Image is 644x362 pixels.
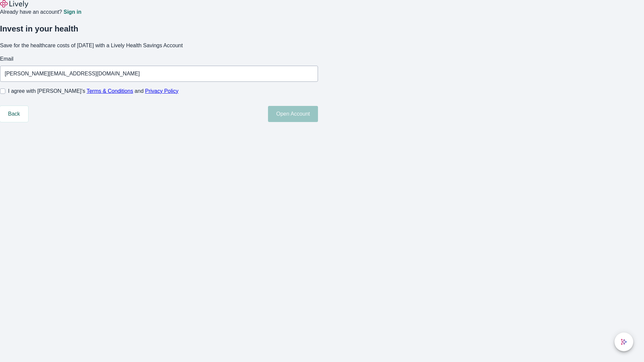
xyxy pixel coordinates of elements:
[614,333,633,351] button: chat
[87,88,133,94] a: Terms & Conditions
[145,88,179,94] a: Privacy Policy
[621,339,627,345] svg: Lively AI Assistant
[63,9,81,15] a: Sign in
[8,87,178,95] span: I agree with [PERSON_NAME]’s and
